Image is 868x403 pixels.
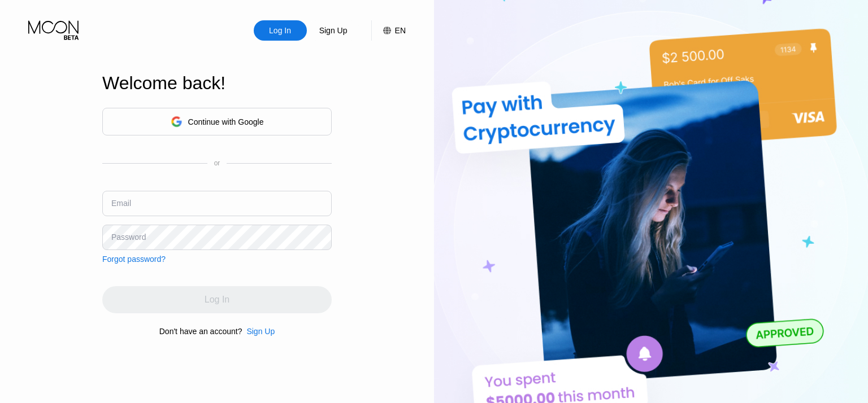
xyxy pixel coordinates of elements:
[268,25,292,36] div: Log In
[307,20,360,41] div: Sign Up
[214,159,220,167] div: or
[111,199,131,208] div: Email
[246,327,275,336] div: Sign Up
[102,73,332,94] div: Welcome back!
[242,327,275,336] div: Sign Up
[102,255,166,264] div: Forgot password?
[159,327,242,336] div: Don't have an account?
[188,117,264,126] div: Continue with Google
[102,108,332,135] div: Continue with Google
[111,233,146,242] div: Password
[254,20,307,41] div: Log In
[395,26,406,35] div: EN
[371,20,406,41] div: EN
[318,25,349,36] div: Sign Up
